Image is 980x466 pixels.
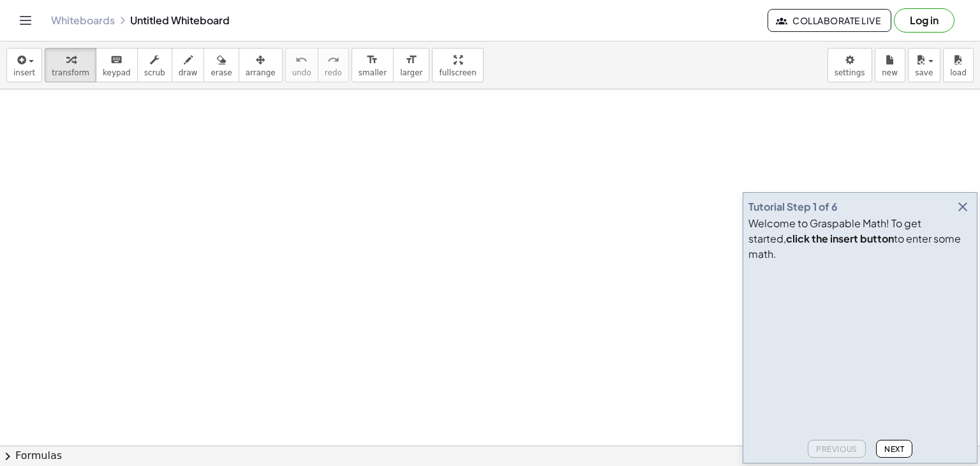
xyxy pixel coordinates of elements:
[15,10,36,31] button: Toggle navigation
[432,48,483,82] button: fullscreen
[110,52,122,68] i: keyboard
[366,52,378,68] i: format_size
[400,68,422,77] span: larger
[786,232,894,245] b: click the insert button
[439,68,476,77] span: fullscreen
[246,68,276,77] span: arrange
[748,216,972,262] div: Welcome to Graspable Math! To get started, to enter some math.
[894,8,954,33] button: Log in
[211,68,232,77] span: erase
[943,48,974,82] button: load
[179,68,198,77] span: draw
[778,15,880,26] span: Collaborate Live
[51,14,115,27] a: Whiteboards
[295,52,308,68] i: undo
[768,9,891,32] button: Collaborate Live
[204,48,239,82] button: erase
[882,68,898,77] span: new
[103,68,131,77] span: keypad
[835,68,865,77] span: settings
[292,68,311,77] span: undo
[748,199,838,214] div: Tutorial Step 1 of 6
[884,444,904,454] span: Next
[876,440,912,458] button: Next
[405,52,417,68] i: format_size
[325,68,342,77] span: redo
[96,48,138,82] button: keyboardkeypad
[950,68,967,77] span: load
[828,48,872,82] button: settings
[908,48,940,82] button: save
[352,48,394,82] button: format_sizesmaller
[6,48,42,82] button: insert
[45,48,96,82] button: transform
[318,48,349,82] button: redoredo
[359,68,387,77] span: smaller
[875,48,905,82] button: new
[285,48,318,82] button: undoundo
[239,48,283,82] button: arrange
[172,48,205,82] button: draw
[52,68,89,77] span: transform
[144,68,165,77] span: scrub
[327,52,339,68] i: redo
[393,48,429,82] button: format_sizelarger
[137,48,172,82] button: scrub
[915,68,933,77] span: save
[13,68,35,77] span: insert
